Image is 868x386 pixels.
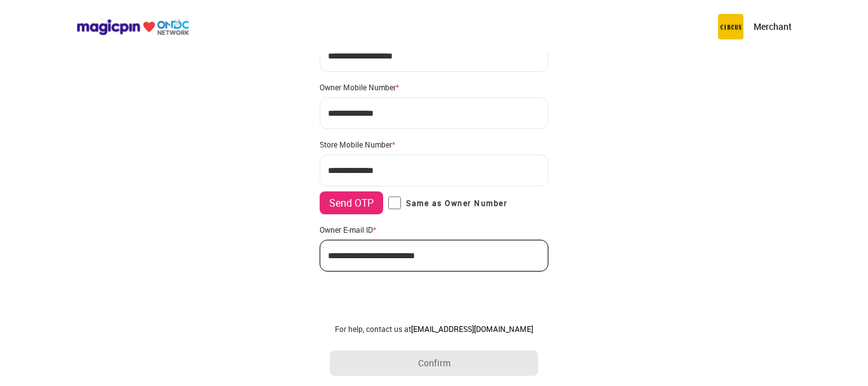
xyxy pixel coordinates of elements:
a: [EMAIL_ADDRESS][DOMAIN_NAME] [411,324,533,334]
img: ondc-logo-new-small.8a59708e.svg [76,18,189,36]
div: Owner Mobile Number [320,82,548,92]
p: Merchant [754,20,792,33]
div: Owner E-mail ID [320,224,548,235]
img: circus.b677b59b.png [718,14,743,39]
button: Confirm [330,350,538,376]
input: Same as Owner Number [388,196,401,209]
label: Same as Owner Number [388,196,507,209]
div: Store Mobile Number [320,139,548,149]
div: For help, contact us at [330,324,538,334]
button: Send OTP [320,191,383,214]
